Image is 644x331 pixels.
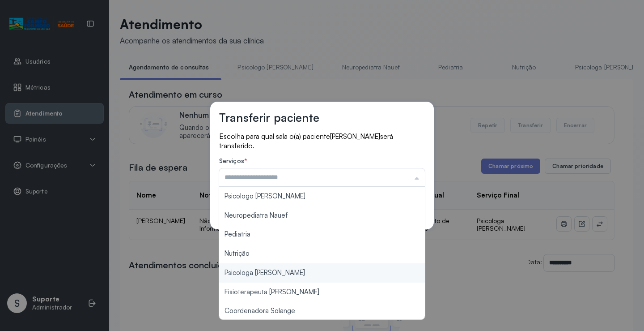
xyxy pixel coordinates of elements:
li: Fisioterapeuta [PERSON_NAME] [219,283,425,302]
li: Coordenadora Solange [219,301,425,321]
li: Psicologa [PERSON_NAME] [219,263,425,283]
li: Nutrição [219,244,425,263]
span: Serviços [219,157,244,164]
li: Psicologo [PERSON_NAME] [219,187,425,206]
span: [PERSON_NAME] [330,132,380,141]
p: Escolha para qual sala o(a) paciente será transferido. [219,132,425,150]
h3: Transferir paciente [219,111,319,125]
li: Neuropediatra Nauef [219,206,425,225]
li: Pediatria [219,225,425,244]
